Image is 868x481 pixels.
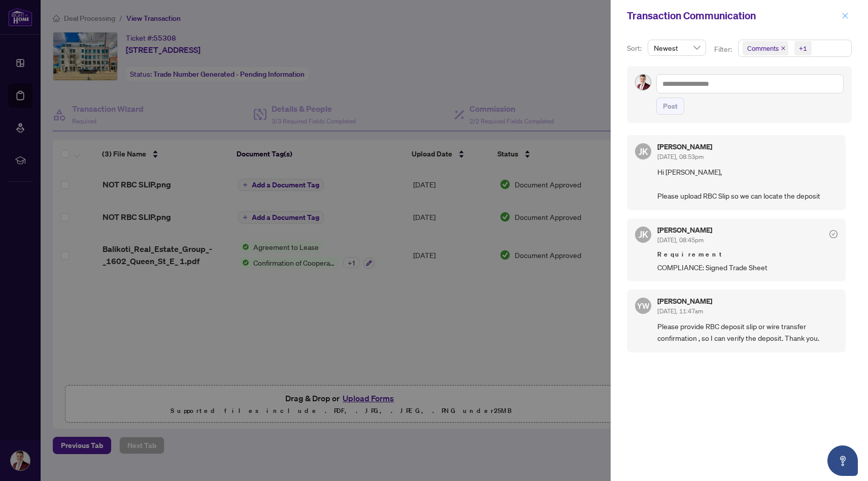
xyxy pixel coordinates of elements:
img: Profile Icon [636,75,651,90]
p: Sort: [627,43,644,54]
button: Open asap [827,445,858,476]
p: Filter: [714,44,733,55]
span: JK [639,227,648,241]
div: +1 [799,43,807,53]
button: Post [656,98,684,115]
span: Comments [747,43,779,53]
span: check-circle [829,230,838,238]
span: [DATE], 11:47am [657,307,703,315]
span: Requirement [657,249,838,260]
span: COMPLIANCE: Signed Trade Sheet [657,262,838,273]
span: Newest [654,40,700,55]
span: close [781,46,786,51]
div: Transaction Communication [627,8,839,23]
span: close [842,12,849,19]
span: Comments [743,41,788,55]
h5: [PERSON_NAME] [657,298,712,305]
span: Please provide RBC deposit slip or wire transfer confirmation , so I can verify the deposit. Than... [657,320,838,344]
span: YW [637,300,650,312]
span: JK [639,144,648,158]
span: [DATE], 08:53pm [657,153,704,161]
span: [DATE], 08:45pm [657,236,704,244]
h5: [PERSON_NAME] [657,227,712,234]
h5: [PERSON_NAME] [657,143,712,150]
span: Hi [PERSON_NAME], Please upload RBC Slip so we can locate the deposit [657,166,838,202]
